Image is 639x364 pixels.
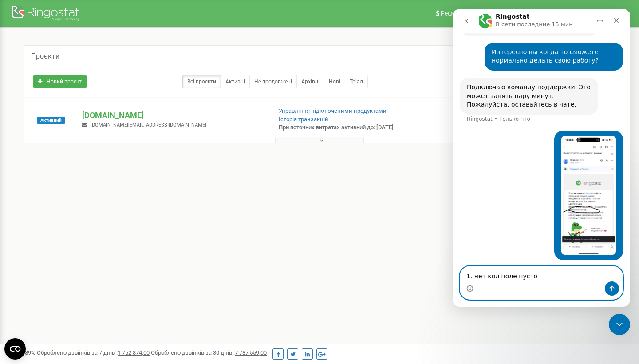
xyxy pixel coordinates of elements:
span: [DOMAIN_NAME][EMAIL_ADDRESS][DOMAIN_NAME] [91,122,206,128]
a: Нові [324,75,345,88]
span: Оброблено дзвінків за 7 днів : [37,349,150,356]
p: При поточних витратах активний до: [DATE] [279,123,412,132]
span: Активний [37,117,65,124]
a: Всі проєкти [182,75,221,88]
u: 7 787 559,00 [235,349,267,356]
a: Управління підключеними продуктами [279,107,387,114]
button: Open CMP widget [4,338,26,360]
u: 1 752 874,00 [118,349,150,356]
a: Новий проєкт [33,75,87,88]
a: Тріал [345,75,368,88]
a: Активні [221,75,250,88]
iframe: Intercom live chat [609,314,630,335]
span: Оброблено дзвінків за 30 днів : [151,349,267,356]
p: [DOMAIN_NAME] [82,110,264,121]
a: Архівні [296,75,324,88]
a: Не продовжені [249,75,297,88]
a: Історія транзакцій [279,116,328,123]
iframe: Intercom live chat [453,9,630,307]
h5: Проєкти [31,52,59,60]
span: Реферальна програма [441,10,506,17]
